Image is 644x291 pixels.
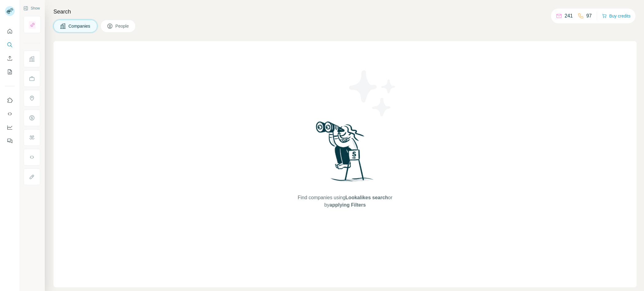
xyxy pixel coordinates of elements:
[53,7,637,16] h4: Search
[329,202,366,208] span: applying Filters
[345,195,388,200] span: Lookalikes search
[5,53,15,64] button: Enrich CSV
[5,26,15,37] button: Quick start
[5,122,15,133] button: Dashboard
[296,194,394,209] span: Find companies using or by
[586,12,592,20] p: 97
[19,4,44,13] button: Show
[5,135,15,146] button: Feedback
[5,95,15,106] button: Use Surfe on LinkedIn
[5,66,15,77] button: My lists
[564,12,573,20] p: 241
[115,23,130,29] span: People
[345,66,400,121] img: Surfe Illustration - Stars
[5,39,15,50] button: Search
[602,12,630,20] button: Buy credits
[313,120,377,188] img: Surfe Illustration - Woman searching with binoculars
[68,23,91,29] span: Companies
[5,108,15,119] button: Use Surfe API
